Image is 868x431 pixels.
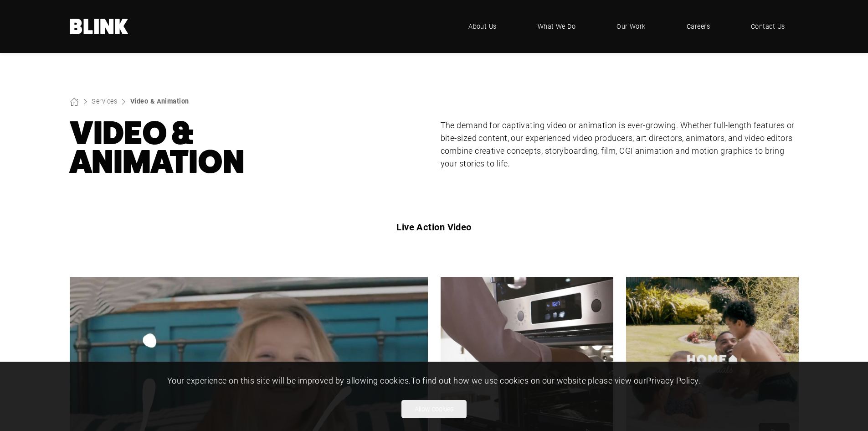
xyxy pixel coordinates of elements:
[646,375,699,386] a: Privacy Policy
[401,400,467,418] button: Allow cookies
[130,97,189,105] a: Video & Animation
[751,21,785,31] span: Contact Us
[673,13,724,40] a: Careers
[603,13,659,40] a: Our Work
[737,13,799,40] a: Contact Us
[455,13,510,40] a: About Us
[70,119,428,176] h1: Video & Animation
[441,119,799,170] p: The demand for captivating video or animation is ever-growing. Whether full-length features or bi...
[616,21,646,31] span: Our Work
[193,220,675,234] h1: Live Action Video
[538,21,576,31] span: What We Do
[92,97,117,105] a: Services
[524,13,590,40] a: What We Do
[687,21,710,31] span: Careers
[70,19,129,34] a: Home
[468,21,497,31] span: About Us
[167,375,701,386] span: Your experience on this site will be improved by allowing cookies. To find out how we use cookies...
